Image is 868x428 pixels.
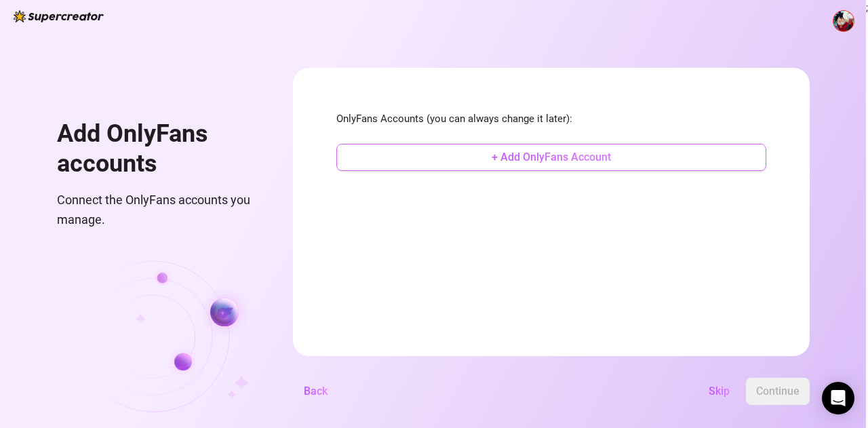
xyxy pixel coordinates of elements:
[492,151,611,163] span: + Add OnlyFans Account
[833,11,854,31] img: ACg8ocJXfXDiZW1qv297lrIG9dymluyg_5YZgBkhE32Cv1FRU1NfTO8=s96-c
[57,191,260,229] span: Connect the OnlyFans accounts you manage.
[698,378,741,405] button: Skip
[293,378,338,405] button: Back
[746,378,810,405] button: Continue
[336,111,766,128] span: OnlyFans Accounts (you can always change it later):
[304,385,328,397] span: Back
[709,385,730,397] span: Skip
[822,382,854,414] div: Open Intercom Messenger
[57,119,260,178] h1: Add OnlyFans accounts
[14,10,104,22] img: logo
[336,144,766,171] button: + Add OnlyFans Account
